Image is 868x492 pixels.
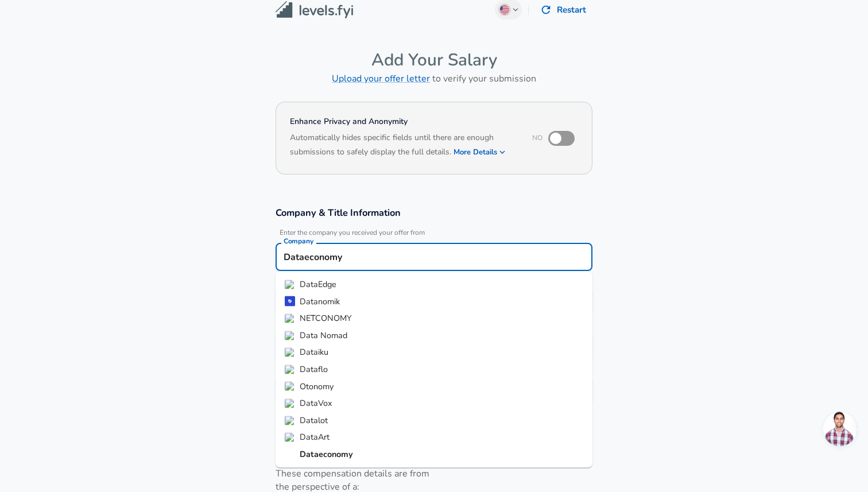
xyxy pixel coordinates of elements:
img: otonomy.com [285,382,295,391]
div: Open chat [823,412,857,446]
span: NETCONOMY [300,312,352,324]
span: Dataiku [300,346,328,358]
label: Company [284,238,313,245]
h6: Automatically hides specific fields until there are enough submissions to safely display the full... [290,131,517,160]
span: Dataflo [300,363,328,375]
h3: Company & Title Information [276,206,592,219]
img: data-nomad.com [285,331,295,340]
span: Data Nomad [300,329,347,340]
img: dataedgeusa.com [285,280,295,289]
img: dataflo.com [285,365,295,374]
span: Enter the company you received your offer from [276,228,592,237]
img: datalot.com [285,416,295,425]
span: Datanomik [300,295,340,307]
h4: Add Your Salary [276,49,592,71]
button: More Details [454,144,506,160]
a: Upload your offer letter [332,72,430,85]
img: English (US) [500,5,509,14]
img: dataiku.com [285,348,295,357]
span: DataVox [300,397,332,409]
img: 09Ytj2w.png [285,296,295,307]
span: DataArt [300,431,330,443]
span: No [532,133,542,142]
strong: Dataeconomy [300,448,353,460]
span: Datalot [300,414,328,425]
span: Otonomy [300,380,334,392]
img: dataart.com [285,433,295,442]
h6: to verify your submission [276,71,592,87]
img: datavox.net [285,399,295,408]
img: netconomy.net [285,314,295,323]
img: Levels.fyi [276,1,353,19]
span: DataEdge [300,278,336,290]
input: Google [281,248,587,266]
h4: Enhance Privacy and Anonymity [290,116,517,127]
